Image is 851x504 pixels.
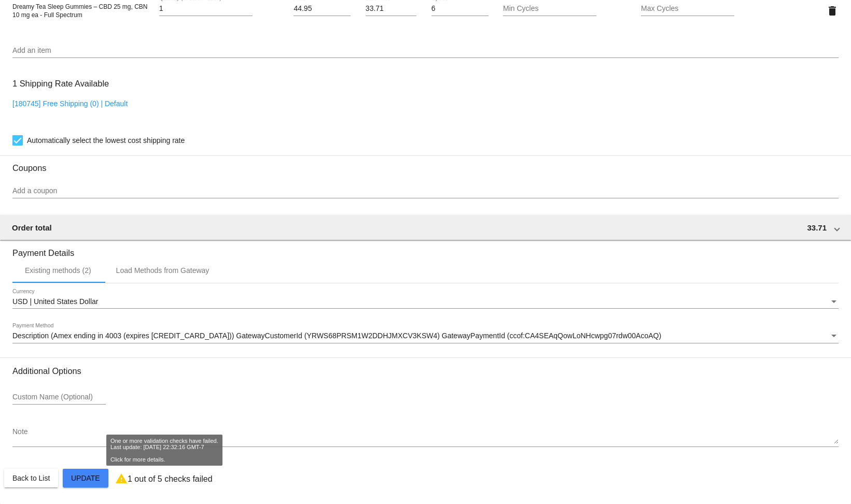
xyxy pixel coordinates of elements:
input: Quantity (In Stock: -1257) [159,5,253,13]
input: Add a coupon [12,187,839,195]
a: [180745] Free Shipping (0) | Default [12,99,128,108]
input: Sale Price [366,5,416,13]
button: Back to List [4,469,58,487]
span: USD | United States Dollar [12,297,98,306]
span: Update [71,474,100,482]
h3: Additional Options [12,366,839,376]
button: Update [63,469,108,487]
span: 33.71 [807,223,827,232]
h3: Coupons [12,155,839,173]
div: Load Methods from Gateway [116,266,210,275]
span: Order total [12,223,52,232]
input: Price [294,5,351,13]
input: Max Cycles [641,5,734,13]
span: Dreamy Tea Sleep Gummies – CBD 25 mg, CBN 10 mg ea - Full Spectrum [12,3,148,19]
span: Automatically select the lowest cost shipping rate [27,134,185,147]
mat-icon: warning [115,472,128,485]
h3: 1 Shipping Rate Available [12,73,109,95]
h3: Payment Details [12,240,839,258]
div: Existing methods (2) [25,266,91,275]
mat-select: Currency [12,298,839,306]
input: Min Cycles [503,5,596,13]
input: Custom Name (Optional) [12,393,106,401]
span: Description (Amex ending in 4003 (expires [CREDIT_CARD_DATA])) GatewayCustomerId (YRWS68PRSM1W2DD... [12,332,661,340]
span: Back to List [12,474,50,482]
mat-select: Payment Method [12,332,839,340]
input: Cycles [431,5,489,13]
p: 1 out of 5 checks failed [128,474,213,484]
input: Add an item [12,47,839,55]
mat-icon: delete [826,5,839,17]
